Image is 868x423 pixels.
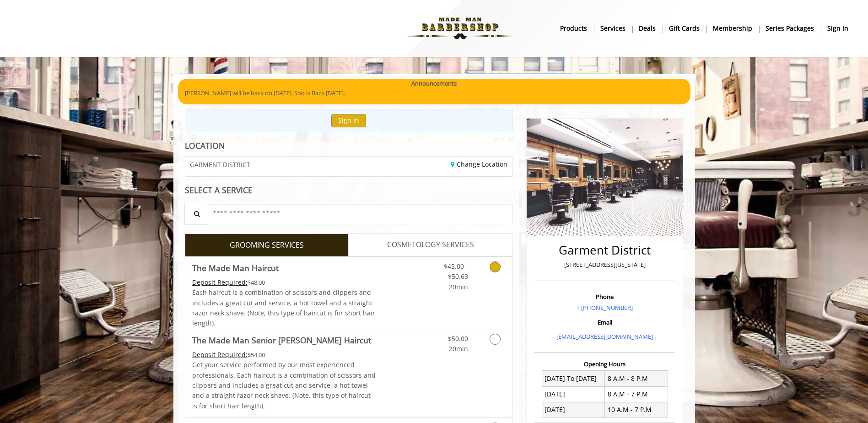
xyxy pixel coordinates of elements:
b: gift cards [669,23,700,33]
h3: Opening Hours [534,361,675,367]
a: ServicesServices [594,22,632,35]
a: Change Location [451,160,507,168]
b: Series packages [766,23,814,33]
a: + [PHONE_NUMBER] [577,304,633,312]
b: Services [600,23,625,33]
b: The Made Man Senior [PERSON_NAME] Haircut [192,334,371,347]
td: 8 A.M - 7 P.M [605,386,668,402]
td: [DATE] [542,402,605,418]
span: COSMETOLOGY SERVICES [387,239,474,251]
span: This service needs some Advance to be paid before we block your appointment [192,350,248,359]
a: Productsproducts [554,22,594,35]
div: SELECT A SERVICE [185,186,513,195]
span: 20min [449,344,468,353]
span: GROOMING SERVICES [230,239,304,251]
span: 20min [449,282,468,291]
div: $54.00 [192,350,376,360]
span: This service needs some Advance to be paid before we block your appointment [192,278,248,287]
a: sign insign in [821,22,855,35]
b: The Made Man Haircut [192,261,279,274]
a: Series packagesSeries packages [759,22,821,35]
td: [DATE] [542,386,605,402]
b: Membership [713,23,752,33]
a: Gift cardsgift cards [663,22,706,35]
div: $48.00 [192,277,376,287]
a: [EMAIL_ADDRESS][DOMAIN_NAME] [556,332,653,341]
h3: Email [537,319,673,325]
td: [DATE] To [DATE] [542,371,605,386]
span: Each haircut is a combination of scissors and clippers and includes a great cut and service, a ho... [192,288,375,327]
h3: Phone [537,293,673,300]
button: Service Search [184,204,208,224]
td: 10 A.M - 7 P.M [605,402,668,418]
span: $45.00 - $50.63 [444,262,468,281]
p: Get your service performed by our most experienced professionals. Each haircut is a combination o... [192,360,376,411]
p: [PERSON_NAME] will be back on [DATE]. Sod is Back [DATE]. [185,88,684,98]
b: LOCATION [185,140,225,151]
span: $50.00 [448,334,468,343]
button: Sign In [331,114,366,127]
b: Announcements [411,79,457,88]
b: sign in [827,23,848,33]
img: Made Man Barbershop logo [397,3,523,54]
a: MembershipMembership [706,22,759,35]
b: Deals [639,23,656,33]
td: 8 A.M - 8 P.M [605,371,668,386]
a: DealsDeals [632,22,663,35]
b: products [560,23,587,33]
span: GARMENT DISTRICT [190,161,250,168]
h2: Garment District [537,244,673,257]
p: [STREET_ADDRESS][US_STATE] [537,260,673,270]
